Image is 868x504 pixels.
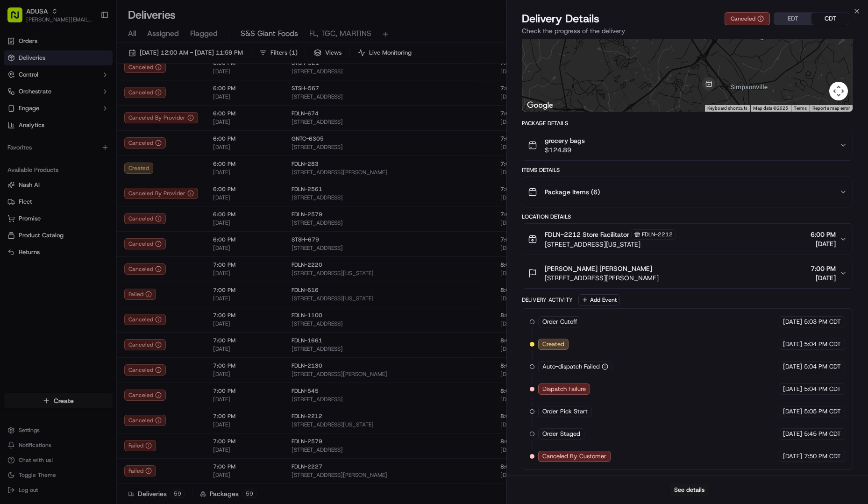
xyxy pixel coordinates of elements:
span: Order Cutoff [542,318,577,326]
span: 5:04 PM CDT [804,362,841,371]
span: Canceled By Customer [542,452,606,461]
button: Keyboard shortcuts [707,105,747,112]
span: [DATE] [811,273,836,283]
span: Map data ©2025 [753,106,788,111]
a: Powered byPylon [66,158,113,165]
span: 5:03 PM CDT [804,318,841,326]
button: Canceled [725,12,770,25]
span: [STREET_ADDRESS][US_STATE] [545,240,676,249]
span: [DATE] [783,340,802,348]
span: Order Staged [542,430,580,438]
span: grocery bags [545,136,585,145]
span: [STREET_ADDRESS][PERSON_NAME] [545,273,659,283]
button: Start new chat [159,92,170,103]
span: Dispatch Failure [542,385,586,393]
p: Check the progress of the delivery [522,26,853,35]
button: EDT [774,13,811,25]
span: 5:45 PM CDT [804,430,841,438]
span: 7:00 PM [811,264,836,273]
a: Report a map error [812,106,850,111]
span: $124.89 [545,145,585,155]
span: 5:04 PM CDT [804,385,841,393]
div: We're available if you need us! [32,99,118,106]
span: [DATE] [783,385,802,393]
a: Open this area in Google Maps (opens a new window) [525,99,555,112]
div: Items Details [522,166,853,174]
button: CDT [811,13,849,25]
span: [PERSON_NAME] [PERSON_NAME] [545,264,652,273]
div: 💻 [79,136,86,144]
span: Package Items ( 6 ) [545,187,600,197]
span: 5:05 PM CDT [804,407,841,416]
button: [PERSON_NAME] [PERSON_NAME][STREET_ADDRESS][PERSON_NAME]7:00 PM[DATE] [522,258,853,288]
input: Got a question? Start typing here... [24,60,168,70]
span: FDLN-2212 [642,231,673,238]
span: FDLN-2212 Store Facilitator [545,230,629,239]
p: Welcome 👋 [9,37,170,52]
button: Map camera controls [829,82,848,100]
span: Delivery Details [522,11,599,26]
button: FDLN-2212 Store FacilitatorFDLN-2212[STREET_ADDRESS][US_STATE]6:00 PM[DATE] [522,224,853,255]
div: Package Details [522,120,853,127]
span: [DATE] [783,362,802,371]
img: Google [525,99,555,112]
div: Start new chat [32,89,153,99]
span: [DATE] [783,430,802,438]
span: [DATE] [783,407,802,416]
button: See details [670,483,709,497]
a: 💻API Documentation [75,132,154,149]
button: Package Items (6) [522,177,853,207]
span: Knowledge Base [19,135,71,145]
div: 📗 [9,136,17,144]
span: Order Pick Start [542,407,588,416]
div: Delivery Activity [522,296,573,304]
a: Terms (opens in new tab) [794,106,807,111]
div: Location Details [522,213,853,220]
span: Created [542,340,564,348]
span: 5:04 PM CDT [804,340,841,348]
span: [DATE] [783,452,802,461]
span: [DATE] [811,239,836,248]
span: 7:50 PM CDT [804,452,841,461]
span: [DATE] [783,318,802,326]
span: 6:00 PM [811,230,836,239]
a: 📗Knowledge Base [6,132,75,149]
button: grocery bags$124.89 [522,130,853,160]
img: 1736555255976-a54dd68f-1ca7-489b-9aae-adbdc363a1c4 [9,89,26,106]
img: Nash [9,9,28,28]
span: API Documentation [88,135,150,145]
span: Auto-dispatch Failed [542,362,600,371]
span: Pylon [93,158,113,165]
button: Add Event [578,294,620,305]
